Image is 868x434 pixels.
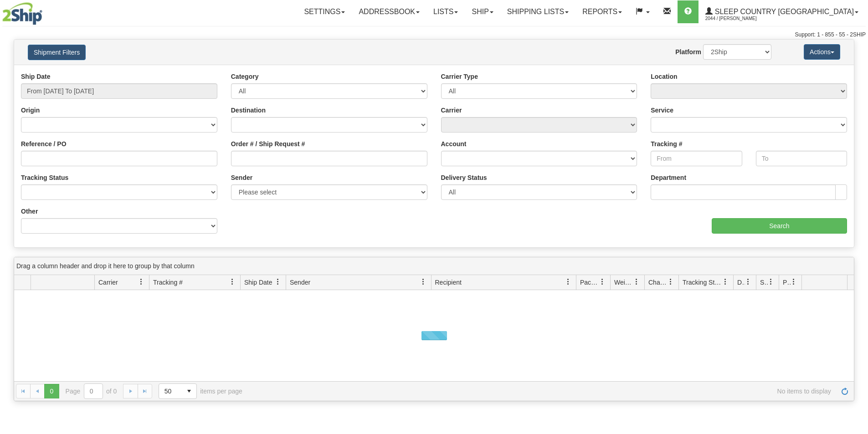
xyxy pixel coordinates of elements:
label: Order # / Ship Request # [231,139,305,148]
span: items per page [159,383,242,399]
a: Recipient filter column settings [560,274,576,290]
span: Tracking Status [683,278,722,287]
iframe: chat widget [847,170,867,263]
label: Destination [231,106,266,115]
a: Reports [575,0,629,23]
label: Tracking Status [21,173,68,182]
span: Page sizes drop down [159,383,197,399]
a: Pickup Status filter column settings [786,274,801,290]
label: Carrier [441,106,462,115]
a: Weight filter column settings [629,274,644,290]
a: Tracking # filter column settings [225,274,240,290]
a: Refresh [837,384,852,398]
span: Sender [290,278,310,287]
input: To [756,151,847,166]
a: Delivery Status filter column settings [740,274,756,290]
input: Search [712,218,847,234]
a: Charge filter column settings [663,274,678,290]
span: Pickup Status [783,278,791,287]
a: Sleep Country [GEOGRAPHIC_DATA] 2044 / [PERSON_NAME] [699,0,865,23]
label: Delivery Status [441,173,487,182]
span: Delivery Status [737,278,745,287]
span: Weight [614,278,633,287]
a: Settings [297,0,352,23]
label: Platform [675,47,701,56]
label: Department [651,173,686,182]
a: Shipment Issues filter column settings [763,274,779,290]
a: Lists [426,0,465,23]
button: Actions [804,44,840,60]
label: Account [441,139,467,148]
a: Carrier filter column settings [134,274,149,290]
label: Tracking # [651,139,682,148]
a: Sender filter column settings [416,274,431,290]
label: Location [651,72,677,81]
a: Ship [465,0,500,23]
label: Service [651,106,673,115]
label: Other [21,207,38,216]
label: Ship Date [21,72,51,81]
a: Ship Date filter column settings [270,274,286,290]
span: Shipment Issues [760,278,768,287]
span: Sleep Country [GEOGRAPHIC_DATA] [713,8,854,15]
span: Recipient [435,278,462,287]
img: logo2044.jpg [2,2,42,25]
button: Shipment Filters [28,45,86,60]
span: Tracking # [153,278,183,287]
span: 50 [164,387,176,396]
div: grid grouping header [14,257,854,275]
span: Packages [580,278,599,287]
span: select [182,384,196,398]
span: Page 0 [44,384,59,398]
label: Origin [21,106,40,115]
span: Ship Date [244,278,272,287]
div: Support: 1 - 855 - 55 - 2SHIP [2,31,866,39]
span: 2044 / [PERSON_NAME] [705,14,774,23]
label: Reference / PO [21,139,67,148]
a: Addressbook [352,0,426,23]
a: Shipping lists [500,0,575,23]
span: Page of 0 [66,383,117,399]
a: Packages filter column settings [595,274,610,290]
span: Carrier [98,278,118,287]
label: Carrier Type [441,72,478,81]
label: Category [231,72,259,81]
a: Tracking Status filter column settings [718,274,733,290]
input: From [651,151,742,166]
label: Sender [231,173,252,182]
span: Charge [648,278,668,287]
span: No items to display [255,388,831,395]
